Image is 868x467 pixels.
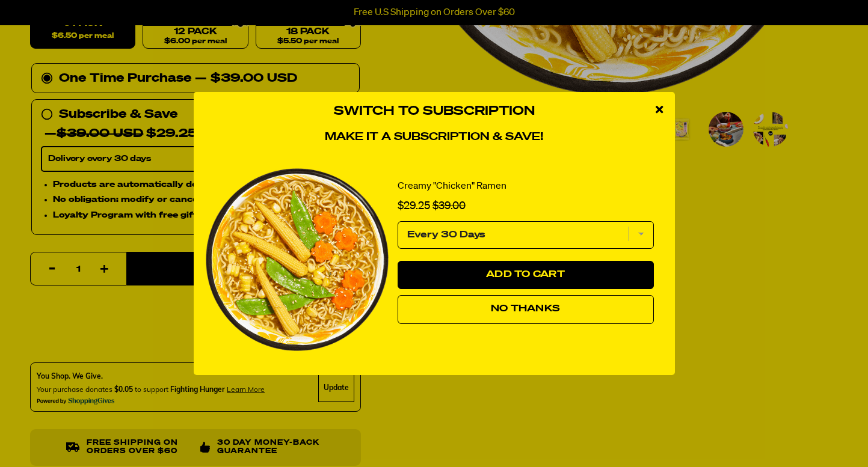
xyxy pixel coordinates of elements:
[398,295,654,324] button: No Thanks
[491,304,560,314] span: No Thanks
[644,92,675,128] div: close modal
[432,201,466,212] span: $39.00
[398,201,430,212] span: $29.25
[206,168,389,351] img: View Creamy "Chicken" Ramen
[206,104,663,119] h3: Switch to Subscription
[206,156,663,363] div: Switch to Subscription
[398,180,506,192] a: Creamy "Chicken" Ramen
[206,131,663,144] h4: Make it a subscription & save!
[486,270,565,279] span: Add to Cart
[206,156,663,363] div: 1 of 1
[398,221,654,249] select: subscription frequency
[398,261,654,290] button: Add to Cart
